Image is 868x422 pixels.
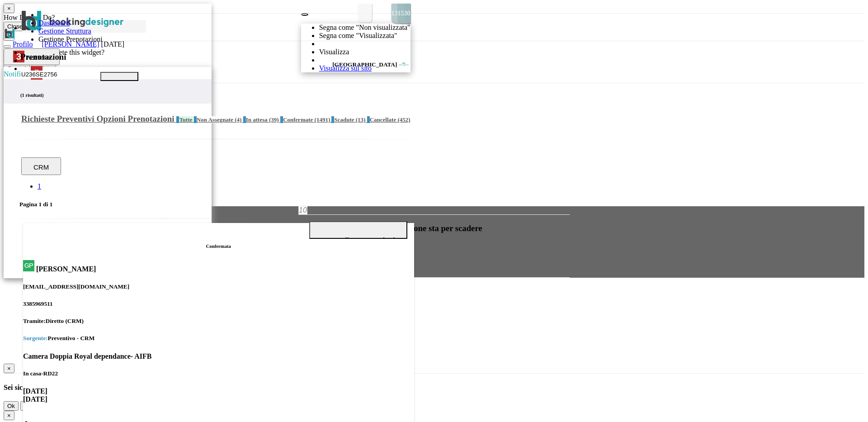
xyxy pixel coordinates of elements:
b: Scadute (13) [334,116,365,123]
b: 1 risultati [22,92,42,98]
span: 135212 [392,4,410,24]
h5: Diretto (CRM) [23,318,414,325]
h5: [EMAIL_ADDRESS][DOMAIN_NAME] [23,283,414,290]
h4: Torna alle prenotazioni [321,231,395,249]
h3: Prenotazioni [20,52,410,62]
a: Visualizza sul sito [319,64,372,72]
p: Are you sure to delete this widget? [4,48,864,57]
h4: Sei sicuro di voler bloccare lo schermo? [4,384,864,392]
h5: 3385969511 [23,300,414,308]
a: Confermata [206,243,231,249]
h4: - AIFB [23,352,414,360]
a: Scadute (13) [331,116,367,123]
a: Gestione Struttura [38,27,91,35]
img: Giovanna Pierro [23,260,34,271]
h5: Vuoi rimanere ancora collegato? [298,243,570,258]
b: Confermate (1491) [283,116,330,123]
h5: Preventivo - CRM [23,335,414,342]
a: Visualizza [319,48,349,56]
a: Segna come "Non visualizzata" [319,24,410,31]
h3: La sessione sta per scadere [298,223,570,233]
a: Tutte [176,116,193,123]
a: Segna come "Visualizzata" [319,32,397,39]
a: Confermate (1491) [280,116,332,123]
li: Gestione Prenotazioni [38,35,410,43]
b: Preventivi [57,114,94,123]
a: Richieste 19 [21,114,57,123]
b: Camera Doppia Royal dependance [23,352,131,360]
img: bd_logo.png [4,28,16,39]
b: Tramite: [23,318,46,324]
b: Tutte [179,116,192,123]
a: Opzioni 0 [96,114,127,123]
a: Dashboard [38,19,70,27]
span: [DATE] [23,387,47,395]
h4: Sei sicuro di voler uscire? [4,93,864,101]
h6: ( ) [20,92,410,98]
span: [DATE] [23,395,47,403]
a: Cancellate (452) [367,116,410,123]
b: Non Assegnate (4) [197,116,242,123]
b: Cancellate (452) [370,116,410,123]
b: In attesa (39) [246,116,279,123]
b: [PERSON_NAME] [36,265,96,273]
a: Non Assegnate (4) [194,116,243,123]
a: 1 [38,182,41,190]
b: Opzioni [96,114,125,123]
div: How Do you Do? [4,14,864,22]
span: In casa [23,370,41,377]
h5: - [23,370,414,377]
b: Prenotazioni [128,114,175,123]
h5: Pagina 1 di 1 [19,201,401,208]
button: Torna alle prenotazioni [309,221,407,239]
b: Richieste [21,114,55,123]
b: Sorgente: [23,335,48,341]
input: Ricerca cliente - (inserisci il codice, il nome, il cognome, il numero di telefono o la mail) [20,71,99,78]
b: RD22 [43,370,58,377]
a: Preventivi 135212 [57,114,97,123]
button: CRM [21,157,61,175]
a: In attesa (39) [243,116,280,123]
a: Prenotazioni 1530 [128,114,177,123]
span: 1530 [398,4,410,24]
